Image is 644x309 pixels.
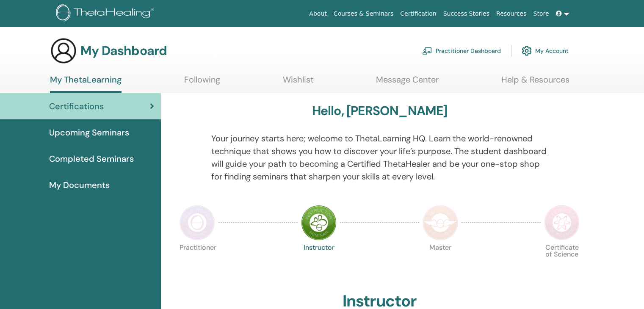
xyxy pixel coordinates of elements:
[422,47,432,55] img: chalkboard-teacher.svg
[544,244,580,280] p: Certificate of Science
[301,244,337,280] p: Instructor
[522,44,532,58] img: cog.svg
[522,41,569,60] a: My Account
[301,205,337,240] img: Instructor
[49,179,110,191] span: My Documents
[530,6,553,22] a: Store
[49,152,134,165] span: Completed Seminars
[283,74,314,91] a: Wishlist
[306,6,330,22] a: About
[376,74,439,91] a: Message Center
[501,74,569,91] a: Help & Resources
[423,244,458,280] p: Master
[423,205,458,240] img: Master
[397,6,439,22] a: Certification
[330,6,397,22] a: Courses & Seminars
[211,132,548,183] p: Your journey starts here; welcome to ThetaLearning HQ. Learn the world-renowned technique that sh...
[440,6,493,22] a: Success Stories
[50,74,122,93] a: My ThetaLearning
[312,103,448,119] h3: Hello, [PERSON_NAME]
[49,100,104,113] span: Certifications
[50,37,77,64] img: generic-user-icon.jpg
[493,6,530,22] a: Resources
[180,244,215,280] p: Practitioner
[184,74,220,91] a: Following
[56,4,157,23] img: logo.png
[49,126,129,139] span: Upcoming Seminars
[80,43,167,58] h3: My Dashboard
[422,41,501,60] a: Practitioner Dashboard
[544,205,580,240] img: Certificate of Science
[180,205,215,240] img: Practitioner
